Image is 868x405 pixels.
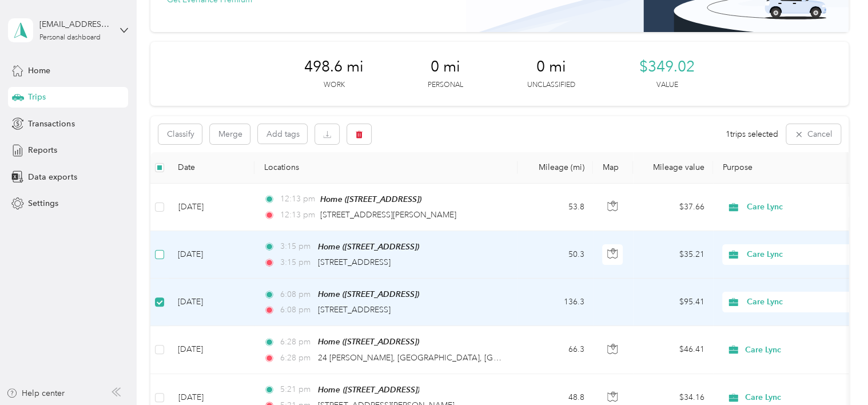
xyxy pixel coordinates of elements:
[318,305,391,315] span: [STREET_ADDRESS]
[747,248,851,261] span: Care Lync
[633,184,713,231] td: $37.66
[747,201,851,213] span: Care Lync
[517,231,593,279] td: 50.3
[744,345,781,355] span: Care Lync
[527,80,575,90] p: Unclassified
[39,18,111,30] div: [EMAIL_ADDRESS][DOMAIN_NAME]
[320,194,421,204] span: Home ([STREET_ADDRESS])
[517,326,593,374] td: 66.3
[744,392,781,403] span: Care Lync
[318,385,419,394] span: Home ([STREET_ADDRESS])
[633,326,713,374] td: $46.41
[726,128,778,140] span: 1 trips selected
[517,152,593,184] th: Mileage (mi)
[323,80,344,90] p: Work
[656,80,678,90] p: Value
[169,184,254,231] td: [DATE]
[6,387,65,399] button: Help center
[593,152,633,184] th: Map
[318,257,391,267] span: [STREET_ADDRESS]
[39,34,101,41] div: Personal dashboard
[169,152,254,184] th: Date
[633,231,713,279] td: $35.21
[169,231,254,279] td: [DATE]
[304,58,364,76] span: 498.6 mi
[254,152,517,184] th: Locations
[28,65,50,77] span: Home
[28,91,46,103] span: Trips
[633,279,713,326] td: $95.41
[169,279,254,326] td: [DATE]
[428,80,463,90] p: Personal
[633,152,713,184] th: Mileage value
[280,383,313,396] span: 5:21 pm
[804,341,868,405] iframe: Everlance-gr Chat Button Frame
[258,124,307,144] button: Add tags
[280,193,315,205] span: 12:13 pm
[517,184,593,231] td: 53.8
[280,256,313,269] span: 3:15 pm
[169,326,254,374] td: [DATE]
[210,124,250,144] button: Merge
[318,289,419,299] span: Home ([STREET_ADDRESS])
[786,124,841,144] button: Cancel
[431,58,460,76] span: 0 mi
[747,296,851,308] span: Care Lync
[28,144,57,156] span: Reports
[320,210,456,220] span: [STREET_ADDRESS][PERSON_NAME]
[280,209,315,221] span: 12:13 pm
[28,197,58,209] span: Settings
[280,288,313,301] span: 6:08 pm
[517,279,593,326] td: 136.3
[280,240,313,253] span: 3:15 pm
[28,118,74,130] span: Transactions
[280,352,313,364] span: 6:28 pm
[280,336,313,348] span: 6:28 pm
[318,242,419,251] span: Home ([STREET_ADDRESS])
[28,171,77,183] span: Data exports
[536,58,566,76] span: 0 mi
[318,337,419,346] span: Home ([STREET_ADDRESS])
[318,353,654,363] span: 24 [PERSON_NAME], [GEOGRAPHIC_DATA], [GEOGRAPHIC_DATA], [GEOGRAPHIC_DATA]
[639,58,695,76] span: $349.02
[280,304,313,316] span: 6:08 pm
[158,124,202,144] button: Classify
